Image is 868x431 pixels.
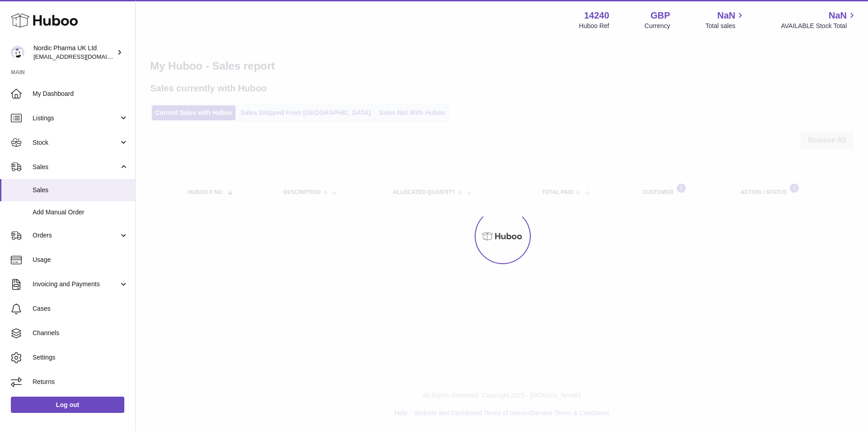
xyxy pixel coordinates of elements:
[33,163,119,171] span: Sales
[33,208,128,217] span: Add Manual Order
[33,329,128,337] span: Channels
[33,256,128,264] span: Usage
[645,22,670,30] div: Currency
[11,397,124,413] a: Log out
[33,353,128,362] span: Settings
[584,9,609,22] strong: 14240
[33,186,128,194] span: Sales
[33,114,119,123] span: Listings
[33,280,119,289] span: Invoicing and Payments
[33,138,119,147] span: Stock
[33,90,128,98] span: My Dashboard
[11,46,24,59] img: tetiana_hyria@wow24-7.io
[705,22,745,30] span: Total sales
[579,22,609,30] div: Huboo Ref
[33,304,128,313] span: Cases
[651,9,670,22] strong: GBP
[705,9,745,30] a: NaN Total sales
[829,9,847,22] span: NaN
[33,53,133,60] span: [EMAIL_ADDRESS][DOMAIN_NAME]
[33,44,115,61] div: Nordic Pharma UK Ltd
[717,9,735,22] span: NaN
[781,9,857,30] a: NaN AVAILABLE Stock Total
[781,22,857,30] span: AVAILABLE Stock Total
[33,378,128,386] span: Returns
[33,231,119,240] span: Orders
